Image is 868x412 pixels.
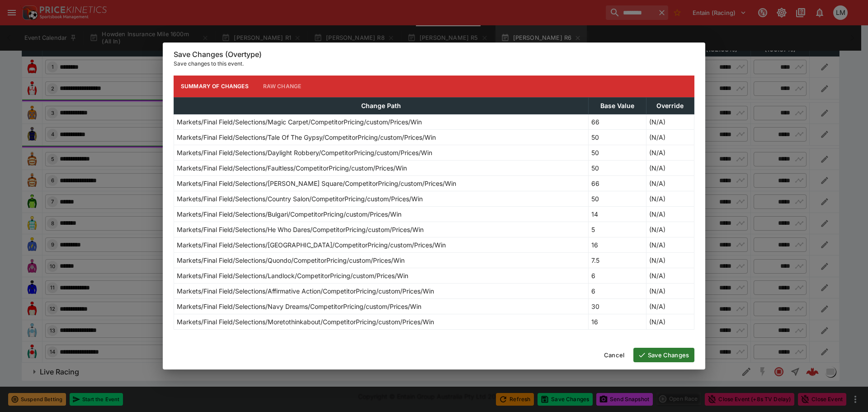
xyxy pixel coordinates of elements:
[174,76,256,97] button: Summary of Changes
[646,160,694,175] td: (N/A)
[177,286,434,296] p: Markets/Final Field/Selections/Affirmative Action/CompetitorPricing/custom/Prices/Win
[646,314,694,329] td: (N/A)
[174,59,694,68] p: Save changes to this event.
[589,206,646,222] td: 14
[646,283,694,298] td: (N/A)
[646,129,694,145] td: (N/A)
[646,268,694,283] td: (N/A)
[589,252,646,268] td: 7.5
[174,97,589,114] th: Change Path
[646,222,694,237] td: (N/A)
[589,160,646,175] td: 50
[646,114,694,129] td: (N/A)
[177,133,436,142] p: Markets/Final Field/Selections/Tale Of The Gypsy/CompetitorPricing/custom/Prices/Win
[589,175,646,191] td: 66
[646,252,694,268] td: (N/A)
[177,225,424,234] p: Markets/Final Field/Selections/He Who Dares/CompetitorPricing/custom/Prices/Win
[589,145,646,160] td: 50
[646,237,694,252] td: (N/A)
[177,240,446,250] p: Markets/Final Field/Selections/[GEOGRAPHIC_DATA]/CompetitorPricing/custom/Prices/Win
[589,222,646,237] td: 5
[589,114,646,129] td: 66
[646,97,694,114] th: Override
[589,191,646,206] td: 50
[646,145,694,160] td: (N/A)
[646,175,694,191] td: (N/A)
[177,256,405,265] p: Markets/Final Field/Selections/Quondo/CompetitorPricing/custom/Prices/Win
[589,237,646,252] td: 16
[599,348,630,362] button: Cancel
[177,194,423,204] p: Markets/Final Field/Selections/Country Salon/CompetitorPricing/custom/Prices/Win
[174,50,694,59] h6: Save Changes (Overtype)
[589,129,646,145] td: 50
[177,317,434,327] p: Markets/Final Field/Selections/Moretothinkabout/CompetitorPricing/custom/Prices/Win
[177,117,422,127] p: Markets/Final Field/Selections/Magic Carpet/CompetitorPricing/custom/Prices/Win
[633,348,694,362] button: Save Changes
[589,268,646,283] td: 6
[646,298,694,314] td: (N/A)
[646,206,694,222] td: (N/A)
[589,283,646,298] td: 6
[589,97,646,114] th: Base Value
[646,191,694,206] td: (N/A)
[256,76,309,97] button: Raw Change
[177,163,407,173] p: Markets/Final Field/Selections/Faultless/CompetitorPricing/custom/Prices/Win
[177,179,456,188] p: Markets/Final Field/Selections/[PERSON_NAME] Square/CompetitorPricing/custom/Prices/Win
[589,314,646,329] td: 16
[177,209,401,219] p: Markets/Final Field/Selections/Bulgari/CompetitorPricing/custom/Prices/Win
[177,302,421,311] p: Markets/Final Field/Selections/Navy Dreams/CompetitorPricing/custom/Prices/Win
[177,148,432,157] p: Markets/Final Field/Selections/Daylight Robbery/CompetitorPricing/custom/Prices/Win
[177,271,408,280] p: Markets/Final Field/Selections/Landlock/CompetitorPricing/custom/Prices/Win
[589,298,646,314] td: 30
